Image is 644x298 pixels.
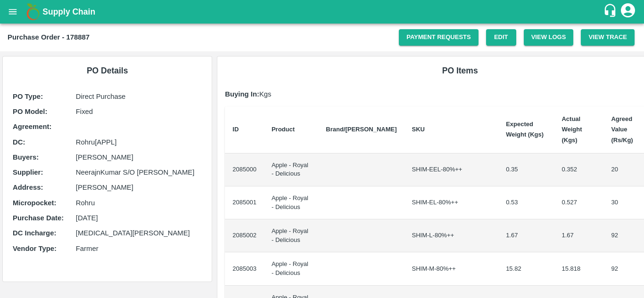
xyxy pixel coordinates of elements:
[13,229,56,237] b: DC Incharge :
[272,126,295,133] b: Product
[76,137,202,147] p: Rohru[APPL]
[603,3,619,20] div: customer-support
[13,108,47,115] b: PO Model :
[13,245,57,252] b: Vendor Type :
[24,2,42,21] img: logo
[76,182,202,193] p: [PERSON_NAME]
[13,169,43,176] b: Supplier :
[405,186,499,219] td: SHIM-EL-80%++
[225,186,264,219] td: 2085001
[561,115,582,144] b: Actual Weight (Kgs)
[13,199,56,207] b: Micropocket :
[264,186,318,219] td: Apple - Royal - Delicious
[554,219,603,252] td: 1.67
[8,33,90,41] b: Purchase Order - 178887
[225,252,264,285] td: 2085003
[554,153,603,186] td: 0.352
[399,29,479,46] a: Payment Requests
[326,126,396,133] b: Brand/[PERSON_NAME]
[13,184,43,191] b: Address :
[13,214,64,222] b: Purchase Date :
[13,123,51,130] b: Agreement:
[264,153,318,186] td: Apple - Royal - Delicious
[498,153,554,186] td: 0.35
[76,167,202,177] p: NeerajnKumar S/O [PERSON_NAME]
[498,219,554,252] td: 1.67
[42,7,95,16] b: Supply Chain
[42,5,603,18] a: Supply Chain
[619,2,636,22] div: account of current user
[581,29,635,46] button: View Trace
[506,121,544,138] b: Expected Weight (Kgs)
[76,106,202,117] p: Fixed
[498,252,554,285] td: 15.82
[225,219,264,252] td: 2085002
[2,1,24,23] button: open drawer
[13,93,43,100] b: PO Type :
[76,228,202,238] p: [MEDICAL_DATA][PERSON_NAME]
[405,252,499,285] td: SHIM-M-80%++
[13,153,39,161] b: Buyers :
[76,213,202,223] p: [DATE]
[13,138,25,146] b: DC :
[232,126,239,133] b: ID
[405,153,499,186] td: SHIM-EEL-80%++
[76,198,202,208] p: Rohru
[76,152,202,162] p: [PERSON_NAME]
[264,219,318,252] td: Apple - Royal - Delicious
[611,115,633,144] b: Agreed Value (Rs/Kg)
[264,252,318,285] td: Apple - Royal - Delicious
[554,186,603,219] td: 0.527
[225,153,264,186] td: 2085000
[76,243,202,254] p: Farmer
[76,91,202,102] p: Direct Purchase
[554,252,603,285] td: 15.818
[405,219,499,252] td: SHIM-L-80%++
[486,29,516,46] a: Edit
[498,186,554,219] td: 0.53
[10,64,204,77] h6: PO Details
[225,90,259,98] b: Buying In:
[412,126,425,133] b: SKU
[524,29,574,46] button: View Logs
